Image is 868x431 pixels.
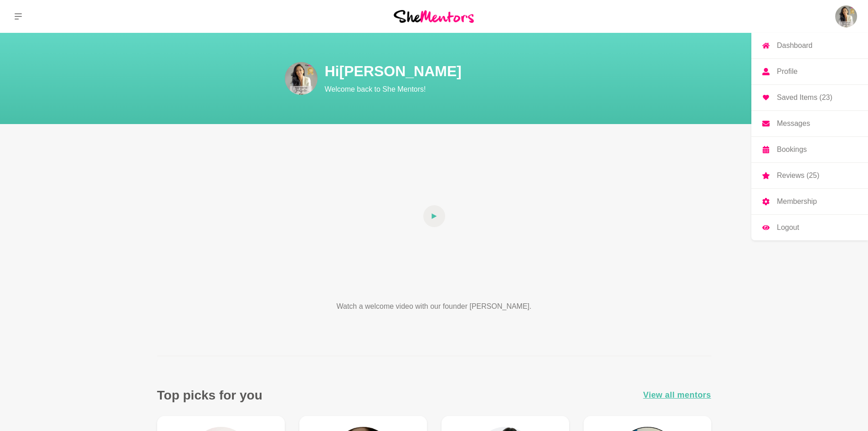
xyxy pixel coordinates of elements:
h3: Top picks for you [157,387,262,403]
img: She Mentors Logo [394,10,474,22]
p: Profile [777,68,797,75]
a: Jen Gautier DashboardProfileSaved Items (23)MessagesBookingsReviews (25)MembershipLogout [835,5,857,27]
h1: Hi [PERSON_NAME] [325,62,653,80]
p: Reviews (25) [777,172,819,179]
img: Jen Gautier [835,5,857,27]
a: Bookings [751,137,868,162]
a: Messages [751,111,868,136]
p: Welcome back to She Mentors! [325,84,653,95]
p: Watch a welcome video with our founder [PERSON_NAME]. [303,301,565,312]
a: Reviews (25) [751,163,868,188]
img: Jen Gautier [285,62,318,95]
p: Dashboard [777,42,812,49]
a: Profile [751,59,868,84]
p: Bookings [777,146,807,153]
p: Messages [777,120,810,127]
a: View all mentors [643,389,711,402]
p: Saved Items (23) [777,94,832,101]
a: Saved Items (23) [751,85,868,110]
a: Dashboard [751,33,868,58]
p: Logout [777,224,799,231]
p: Membership [777,198,817,205]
